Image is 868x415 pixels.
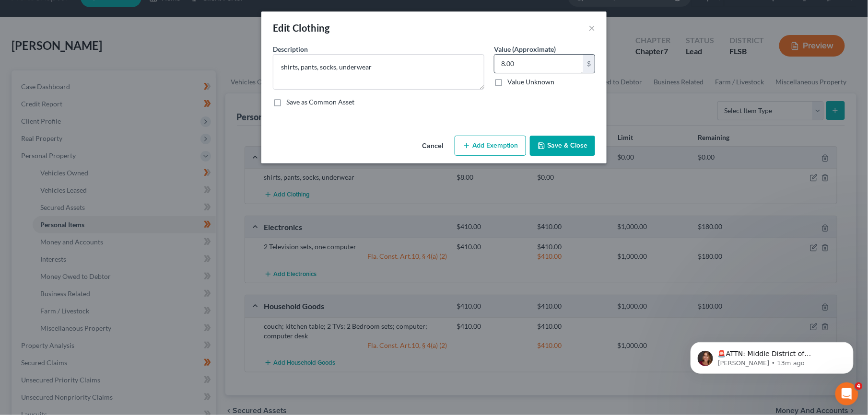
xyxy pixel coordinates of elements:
[583,55,595,73] div: $
[455,136,526,156] button: Add Exemption
[588,22,595,34] button: ×
[494,44,556,54] label: Value (Approximate)
[414,137,451,156] button: Cancel
[494,55,583,73] input: 0.00
[273,45,308,53] span: Description
[286,97,354,107] label: Save as Common Asset
[507,77,554,87] label: Value Unknown
[676,322,868,389] iframe: Intercom notifications message
[835,382,858,405] iframe: Intercom live chat
[530,136,595,156] button: Save & Close
[855,382,863,390] span: 4
[273,21,329,35] div: Edit Clothing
